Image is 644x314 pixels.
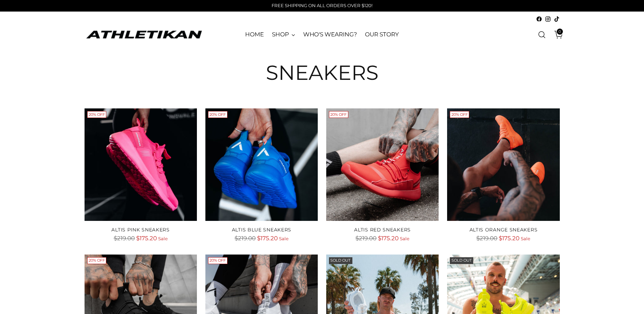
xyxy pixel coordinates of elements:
[557,29,563,35] span: 0
[266,62,379,84] h1: Sneakers
[303,27,357,42] a: WHO'S WEARING?
[326,108,439,221] a: ALTIS Red Sneakers
[257,235,278,242] span: $175.20
[235,235,256,242] span: $219.00
[476,235,497,242] span: $219.00
[499,235,519,242] span: $175.20
[400,236,409,241] span: Sale
[470,227,538,233] a: ALTIS Orange Sneakers
[365,27,399,42] a: OUR STORY
[85,29,203,40] a: ATHLETIKAN
[535,28,549,41] a: Open search modal
[205,108,318,221] a: ALTIS Blue Sneakers
[354,227,411,233] a: ALTIS Red Sneakers
[355,235,376,242] span: $219.00
[232,227,291,233] a: ALTIS Blue Sneakers
[447,108,559,221] a: ALTIS Orange Sneakers
[245,27,264,42] a: HOME
[272,2,372,9] p: FREE SHIPPING ON ALL ORDERS OVER $120!
[136,235,157,242] span: $175.20
[279,236,289,241] span: Sale
[111,227,169,233] a: ALTIS Pink Sneakers
[272,27,295,42] a: SHOP
[114,235,135,242] span: $219.00
[549,28,563,41] a: Open cart modal
[158,236,168,241] span: Sale
[378,235,399,242] span: $175.20
[521,236,530,241] span: Sale
[85,108,197,221] a: ALTIS Pink Sneakers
